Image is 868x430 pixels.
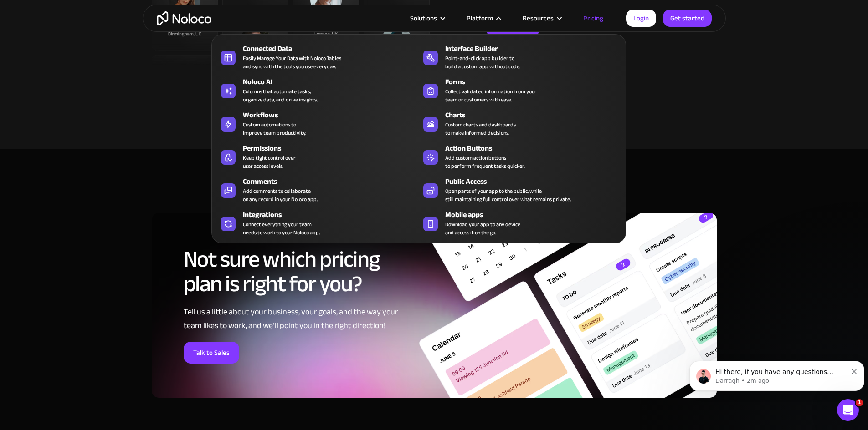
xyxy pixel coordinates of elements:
div: Custom charts and dashboards to make informed decisions. [445,121,516,137]
span: 1 [856,399,863,406]
a: Noloco AIColumns that automate tasks,organize data, and drive insights. [216,75,419,106]
div: Mobile apps [445,209,625,220]
div: Connect everything your team needs to work to your Noloco app. [243,220,320,237]
div: Resources [511,12,572,24]
div: Easily Manage Your Data with Noloco Tables and sync with the tools you use everyday. [243,54,341,71]
a: Public AccessOpen parts of your app to the public, whilestill maintaining full control over what ... [419,174,621,205]
div: Solutions [410,12,437,24]
a: Pricing [572,12,615,24]
div: Integrations [243,209,423,220]
iframe: Intercom live chat [837,399,859,421]
div: Platform [455,12,511,24]
div: Forms [445,76,625,87]
div: Custom automations to improve team productivity. [243,121,306,137]
a: Interface BuilderPoint-and-click app builder tobuild a custom app without code. [419,41,621,72]
div: Open parts of your app to the public, while still maintaining full control over what remains priv... [445,187,571,203]
a: Login [626,10,656,27]
a: IntegrationsConnect everything your teamneeds to work to your Noloco app. [216,207,419,238]
a: Get started [663,10,712,27]
nav: Platform [211,21,626,243]
a: Talk to Sales [184,342,239,364]
div: Action Buttons [445,143,625,154]
div: Add comments to collaborate on any record in your Noloco app. [243,187,318,203]
div: Keep tight control over user access levels. [243,154,296,170]
a: Mobile appsDownload your app to any deviceand access it on the go. [419,207,621,238]
a: Connected DataEasily Manage Your Data with Noloco Tablesand sync with the tools you use everyday. [216,41,419,72]
div: Public Access [445,176,625,187]
div: Comments [243,176,423,187]
a: ChartsCustom charts and dashboardsto make informed decisions. [419,108,621,139]
div: Add custom action buttons to perform frequent tasks quicker. [445,154,525,170]
div: Solutions [399,12,455,24]
a: Action ButtonsAdd custom action buttonsto perform frequent tasks quicker. [419,141,621,172]
div: Charts [445,110,625,121]
div: Workflows [243,110,423,121]
a: WorkflowsCustom automations toimprove team productivity. [216,108,419,139]
div: Point-and-click app builder to build a custom app without code. [445,54,520,71]
div: Connected Data [243,43,423,54]
div: Collect validated information from your team or customers with ease. [445,87,537,104]
iframe: Intercom notifications message [686,342,868,405]
div: Noloco AI [243,76,423,87]
div: Interface Builder [445,43,625,54]
a: FormsCollect validated information from yourteam or customers with ease. [419,75,621,106]
h2: Not sure which pricing plan is right for you? [184,247,414,296]
div: Columns that automate tasks, organize data, and drive insights. [243,87,318,104]
a: CommentsAdd comments to collaborateon any record in your Noloco app. [216,174,419,205]
div: Permissions [243,143,423,154]
div: Tell us a little about your business, your goals, and the way your team likes to work, and we’ll ... [184,305,414,333]
a: PermissionsKeep tight control overuser access levels. [216,141,419,172]
div: Resources [523,12,554,24]
a: home [157,11,211,25]
span: Download your app to any device and access it on the go. [445,220,520,237]
div: Platform [467,12,493,24]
